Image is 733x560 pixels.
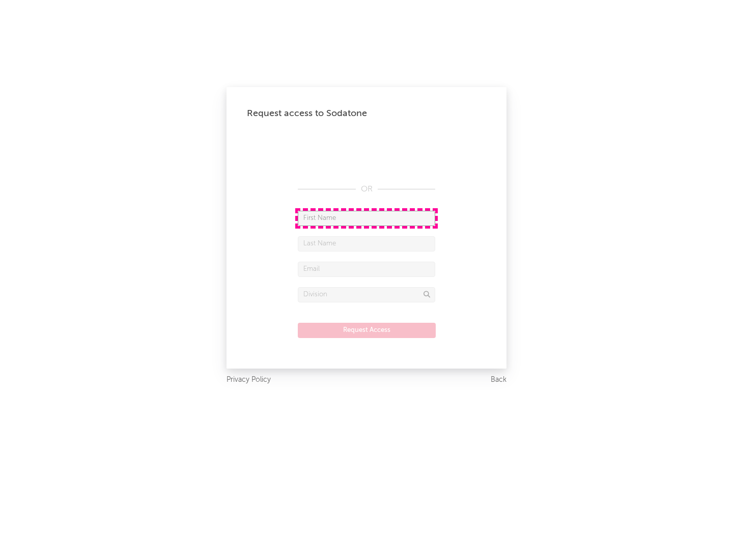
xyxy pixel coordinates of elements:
[298,211,435,226] input: First Name
[247,107,486,120] div: Request access to Sodatone
[298,323,436,338] button: Request Access
[298,262,435,277] input: Email
[491,374,506,386] a: Back
[298,183,435,195] div: OR
[227,374,271,386] a: Privacy Policy
[298,287,435,302] input: Division
[298,236,435,251] input: Last Name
